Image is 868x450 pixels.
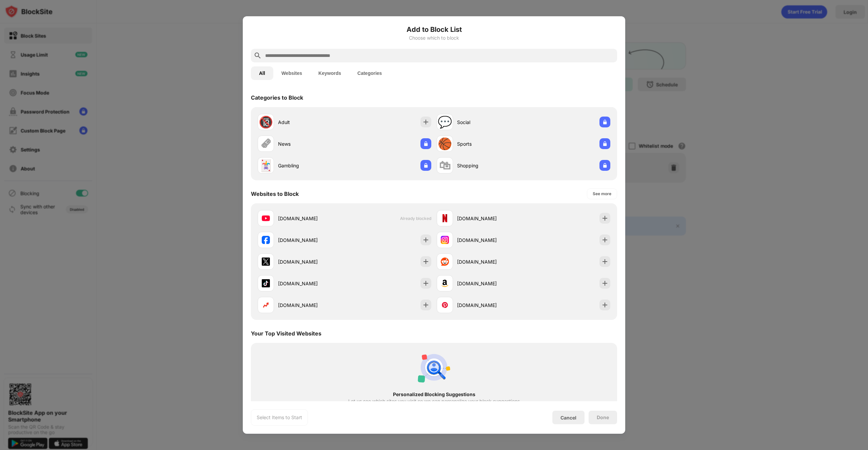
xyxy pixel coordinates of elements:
[349,66,390,80] button: Categories
[251,190,299,197] div: Websites to Block
[273,66,310,80] button: Websites
[278,258,344,265] div: [DOMAIN_NAME]
[457,162,524,169] div: Shopping
[457,302,524,309] div: [DOMAIN_NAME]
[439,159,451,172] div: 🛍
[278,119,344,126] div: Adult
[441,214,449,222] img: favicons
[441,301,449,309] img: favicons
[254,52,262,60] img: search.svg
[260,137,272,151] div: 🗞
[262,236,270,244] img: favicons
[457,140,524,147] div: Sports
[597,415,609,420] div: Done
[251,35,617,41] div: Choose which to block
[457,280,524,287] div: [DOMAIN_NAME]
[310,66,349,80] button: Keywords
[278,280,344,287] div: [DOMAIN_NAME]
[257,414,302,421] div: Select Items to Start
[441,258,449,266] img: favicons
[251,24,617,35] h6: Add to Block List
[278,162,344,169] div: Gambling
[259,159,273,172] div: 🃏
[560,415,576,421] div: Cancel
[278,140,344,147] div: News
[441,279,449,287] img: favicons
[278,215,344,222] div: [DOMAIN_NAME]
[457,215,524,222] div: [DOMAIN_NAME]
[259,115,273,129] div: 🔞
[457,119,524,126] div: Social
[418,351,450,384] img: personal-suggestions.svg
[438,137,452,151] div: 🏀
[262,214,270,222] img: favicons
[593,190,611,197] div: See more
[438,115,452,129] div: 💬
[457,258,524,265] div: [DOMAIN_NAME]
[251,330,321,337] div: Your Top Visited Websites
[278,302,344,309] div: [DOMAIN_NAME]
[263,392,605,397] div: Personalized Blocking Suggestions
[278,237,344,244] div: [DOMAIN_NAME]
[251,94,303,101] div: Categories to Block
[457,237,524,244] div: [DOMAIN_NAME]
[262,279,270,287] img: favicons
[262,301,270,309] img: favicons
[251,66,273,80] button: All
[348,398,520,404] div: Let us see which sites you visit so we can personalize your block suggestions
[262,258,270,266] img: favicons
[400,216,431,221] span: Already blocked
[441,236,449,244] img: favicons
